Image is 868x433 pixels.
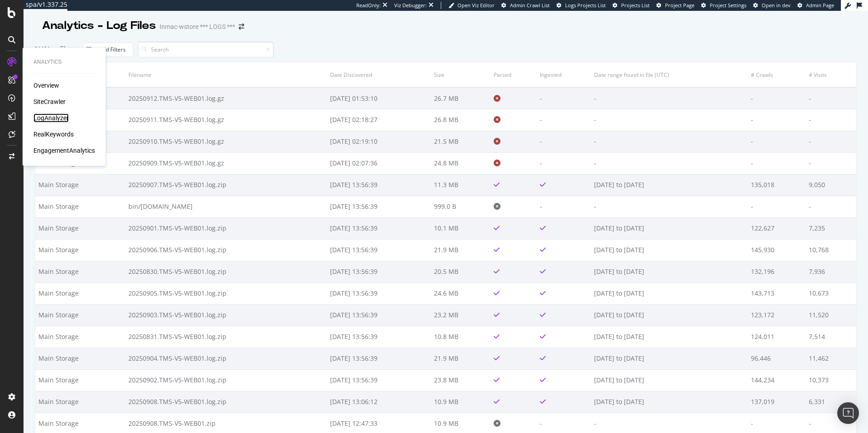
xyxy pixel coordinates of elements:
a: Admin Crawl List [501,2,550,9]
td: 11.3 MB [431,174,490,196]
span: Open Viz Editor [458,2,495,9]
td: [DATE] 13:56:39 [327,326,431,348]
td: [DATE] to [DATE] [591,369,748,391]
td: - [537,131,591,152]
td: 10,673 [806,282,856,304]
td: [DATE] 13:56:39 [327,261,431,282]
td: - [748,152,806,174]
td: 20250908.TMS-V5-WEB01.log.zip [125,391,327,413]
td: 144,234 [748,369,806,391]
td: - [537,152,591,174]
td: [DATE] 02:18:27 [327,109,431,131]
td: - [537,109,591,131]
td: 124,011 [748,326,806,348]
td: [DATE] to [DATE] [591,282,748,304]
td: - [748,109,806,131]
td: 21.9 MB [431,348,490,369]
span: Project Page [665,2,694,9]
span: Project Settings [710,2,746,9]
td: Main Storage [35,217,125,239]
span: Projects List [621,2,650,9]
td: [DATE] 13:56:39 [327,196,431,217]
td: Main Storage [35,174,125,196]
td: 26.8 MB [431,109,490,131]
div: Open Intercom Messenger [837,402,859,424]
td: 10,373 [806,369,856,391]
td: - [537,87,591,109]
td: - [748,131,806,152]
td: Main Storage [35,369,125,391]
td: 23.8 MB [431,369,490,391]
td: [DATE] 02:07:36 [327,152,431,174]
th: Ingested [537,62,591,87]
td: 123,172 [748,304,806,326]
input: Search [138,42,274,57]
td: bin/[DOMAIN_NAME] [125,196,327,217]
a: LogAnalyzer [33,113,69,122]
td: [DATE] to [DATE] [591,239,748,261]
td: 11,520 [806,304,856,326]
td: 135,018 [748,174,806,196]
td: 20250902.TMS-V5-WEB01.log.zip [125,369,327,391]
div: arrow-right-arrow-left [239,24,244,30]
td: [DATE] 02:19:10 [327,131,431,152]
span: Admin Page [806,2,834,9]
td: [DATE] 13:56:39 [327,369,431,391]
td: [DATE] 13:56:39 [327,282,431,304]
td: 21.9 MB [431,239,490,261]
td: 20250905.TMS-V5-WEB01.log.zip [125,282,327,304]
td: - [591,196,748,217]
td: 20250907.TMS-V5-WEB01.log.zip [125,174,327,196]
td: Main Storage [35,282,125,304]
td: 7,936 [806,261,856,282]
td: 132,196 [748,261,806,282]
td: - [806,152,856,174]
td: 20250831.TMS-V5-WEB01.log.zip [125,326,327,348]
td: - [591,87,748,109]
a: Project Settings [701,2,746,9]
td: [DATE] 13:56:39 [327,348,431,369]
td: [DATE] 13:06:12 [327,391,431,413]
td: 20250910.TMS-V5-WEB01.log.gz [125,131,327,152]
span: Logfiles [47,44,73,54]
td: 10.8 MB [431,326,490,348]
th: Filename [125,62,327,87]
td: - [591,152,748,174]
a: Open Viz Editor [448,2,495,9]
td: [DATE] to [DATE] [591,261,748,282]
th: # Visits [806,62,856,87]
td: [DATE] 13:56:39 [327,217,431,239]
td: [DATE] to [DATE] [591,326,748,348]
td: 96,446 [748,348,806,369]
td: 145,930 [748,239,806,261]
a: Project Page [656,2,694,9]
div: Viz Debugger: [394,2,427,9]
td: - [591,109,748,131]
td: - [806,87,856,109]
td: Main Storage [35,304,125,326]
td: Main Storage [35,391,125,413]
td: 20250830.TMS-V5-WEB01.log.zip [125,261,327,282]
td: 143,713 [748,282,806,304]
td: 26.7 MB [431,87,490,109]
td: - [806,131,856,152]
td: 24.8 MB [431,152,490,174]
div: Analytics - Log Files [42,18,156,33]
th: Size [431,62,490,87]
a: EngagementAnalytics [33,146,95,155]
td: [DATE] to [DATE] [591,304,748,326]
td: Main Storage [35,326,125,348]
td: - [748,196,806,217]
td: 21.5 MB [431,131,490,152]
th: # Crawls [748,62,806,87]
div: Add Filters [99,46,126,53]
td: 10.9 MB [431,391,490,413]
td: [DATE] to [DATE] [591,174,748,196]
a: SiteCrawler [33,97,66,106]
a: Open in dev [753,2,791,9]
td: [DATE] 13:56:39 [327,304,431,326]
button: Add Filters [82,42,133,57]
div: Overview [33,81,59,90]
